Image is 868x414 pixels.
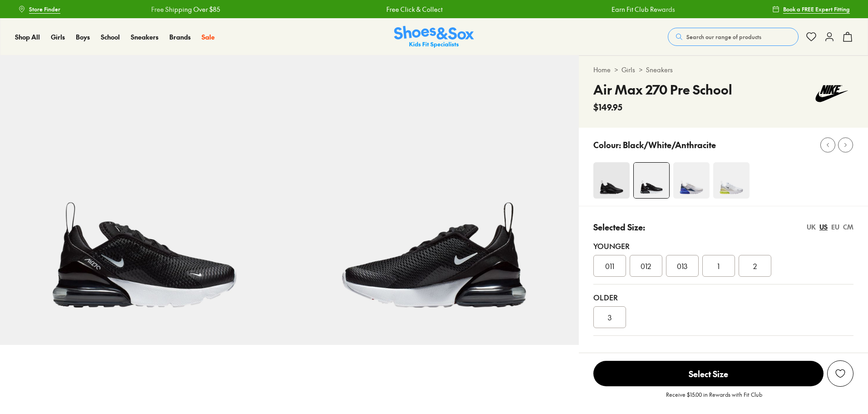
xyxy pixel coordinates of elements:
[666,390,762,407] p: Receive $15.00 in Rewards with Fit Club
[827,360,853,387] button: Add to Wishlist
[51,32,65,42] a: Girls
[593,360,824,387] button: Select Size
[593,65,611,75] a: Home
[593,221,645,233] p: Selected Size:
[593,292,853,303] div: Older
[593,80,732,99] h4: Air Max 270 Pre School
[202,32,215,41] span: Sale
[605,260,614,271] span: 011
[394,26,474,48] img: SNS_Logo_Responsive.svg
[593,361,824,386] span: Select Size
[15,32,40,42] a: Shop All
[76,32,90,42] a: Boys
[713,162,750,199] img: 4-537473_1
[18,1,60,17] a: Store Finder
[101,32,120,42] a: School
[772,1,850,17] a: Book a FREE Expert Fitting
[623,139,716,151] p: Black/White/Anthracite
[394,26,474,48] a: Shoes & Sox
[717,260,720,271] span: 1
[646,65,673,75] a: Sneakers
[51,32,65,41] span: Girls
[621,65,635,75] a: Girls
[593,139,621,151] p: Colour:
[169,32,191,41] span: Brands
[15,32,40,41] span: Shop All
[686,33,761,41] span: Search our range of products
[819,222,828,232] div: US
[668,28,799,46] button: Search our range of products
[101,32,120,41] span: School
[807,222,816,232] div: UK
[634,163,669,198] img: 4-453162_1
[593,162,630,199] img: 5_1
[677,260,687,271] span: 013
[202,32,215,42] a: Sale
[76,32,90,41] span: Boys
[831,222,839,232] div: EU
[593,350,853,360] div: Unsure on sizing? We have a range of resources to help
[131,32,158,41] span: Sneakers
[753,260,757,271] span: 2
[593,240,853,251] div: Younger
[384,5,440,14] a: Free Click & Collect
[810,80,853,107] img: Vendor logo
[131,32,158,42] a: Sneakers
[29,5,60,13] span: Store Finder
[843,222,853,232] div: CM
[169,32,191,42] a: Brands
[149,5,218,14] a: Free Shipping Over $85
[641,260,651,271] span: 012
[593,101,622,113] span: $149.95
[593,65,853,75] div: > >
[783,5,850,13] span: Book a FREE Expert Fitting
[608,312,612,323] span: 3
[609,5,673,14] a: Earn Fit Club Rewards
[673,162,710,199] img: 4-537467_1
[289,55,578,345] img: 5-453163_1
